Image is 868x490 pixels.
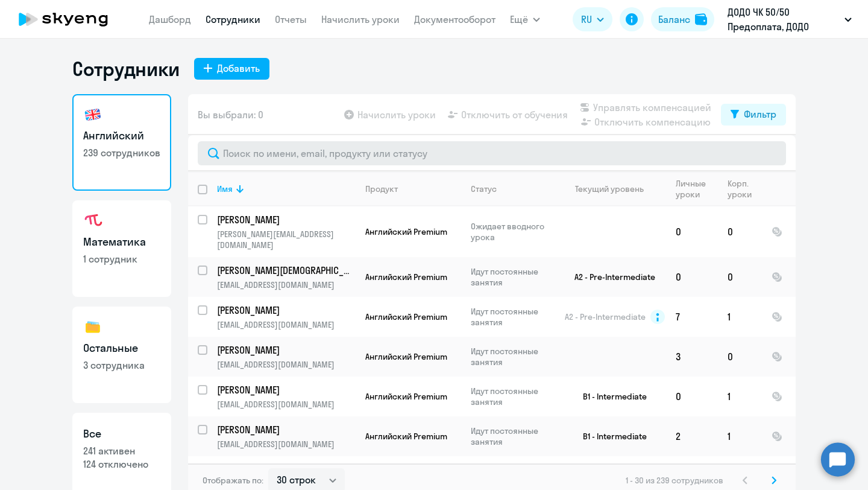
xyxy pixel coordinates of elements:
p: [PERSON_NAME] [217,304,353,317]
a: [PERSON_NAME] [217,304,355,317]
div: Текущий уровень [564,183,665,194]
a: Математика1 сотрудник [72,200,171,297]
p: 124 отключено [83,457,160,471]
h1: Сотрудники [72,57,180,81]
div: Статус [471,183,553,194]
p: [EMAIL_ADDRESS][DOMAIN_NAME] [217,439,355,450]
button: Ещё [510,7,540,31]
span: Английский Premium [365,351,447,362]
a: [PERSON_NAME] [217,213,355,226]
div: Корп. уроки [728,178,753,200]
td: 2 [666,416,718,456]
p: [EMAIL_ADDRESS][DOMAIN_NAME] [217,279,355,290]
span: Английский Premium [365,272,447,282]
span: Английский Premium [365,226,447,237]
span: RU [581,12,592,27]
div: Имя [217,183,355,194]
div: Продукт [365,183,461,194]
span: Английский Premium [365,391,447,402]
span: 1 - 30 из 239 сотрудников [626,475,723,486]
a: [PERSON_NAME] [217,423,355,436]
a: Начислить уроки [321,13,400,25]
img: balance [695,13,707,25]
div: Корп. уроки [728,178,761,200]
td: 0 [666,377,718,416]
p: Идут постоянные занятия [471,346,553,367]
p: [EMAIL_ADDRESS][DOMAIN_NAME] [217,399,355,410]
button: ДОДО ЧК 50/50 Предоплата, ДОДО ФРАНЧАЙЗИНГ, ООО [722,5,858,34]
div: Баланс [658,12,690,27]
p: [EMAIL_ADDRESS][DOMAIN_NAME] [217,359,355,370]
div: Личные уроки [676,178,717,200]
p: [PERSON_NAME][DEMOGRAPHIC_DATA] [217,264,353,277]
p: 241 активен [83,444,160,457]
div: Продукт [365,183,398,194]
h3: Английский [83,128,160,144]
button: Фильтр [721,104,786,126]
p: ДОДО ЧК 50/50 Предоплата, ДОДО ФРАНЧАЙЗИНГ, ООО [728,5,840,34]
a: Отчеты [275,13,307,25]
span: Английский Premium [365,311,447,322]
p: Идут постоянные занятия [471,306,553,328]
a: [PERSON_NAME] [217,383,355,396]
td: 0 [718,206,762,257]
div: Текущий уровень [575,183,644,194]
p: Идут постоянные занятия [471,425,553,447]
span: A2 - Pre-Intermediate [565,311,646,322]
a: [PERSON_NAME] [217,343,355,357]
div: Добавить [217,61,260,75]
div: Имя [217,183,233,194]
p: [EMAIL_ADDRESS][DOMAIN_NAME] [217,319,355,330]
td: 1 [718,297,762,337]
td: 7 [666,297,718,337]
p: [PERSON_NAME] [217,383,353,396]
h3: Все [83,426,160,442]
td: 0 [666,206,718,257]
a: Сотрудники [206,13,260,25]
button: Балансbalance [651,7,714,31]
p: [PERSON_NAME] [217,343,353,357]
td: 3 [666,337,718,377]
td: 0 [718,257,762,297]
a: Остальные3 сотрудника [72,307,171,403]
p: [PERSON_NAME][EMAIL_ADDRESS][DOMAIN_NAME] [217,229,355,250]
a: [PERSON_NAME][DEMOGRAPHIC_DATA] [217,264,355,277]
a: Документооборот [414,13,495,25]
img: math [83,211,102,231]
span: Вы выбрали: 0 [198,107,263,122]
td: 0 [666,257,718,297]
td: 1 [718,416,762,456]
p: [PERSON_NAME] [217,213,353,226]
h3: Остальные [83,340,160,356]
a: Английский239 сотрудников [72,94,171,191]
p: 239 сотрудников [83,146,160,159]
p: Идут постоянные занятия [471,386,553,407]
p: 3 сотрудника [83,358,160,372]
img: english [83,105,102,124]
button: Добавить [194,58,269,80]
td: A2 - Pre-Intermediate [554,257,666,297]
p: Идут постоянные занятия [471,266,553,288]
p: Ожидает вводного урока [471,221,553,243]
img: others [83,317,102,337]
span: Ещё [510,12,528,27]
input: Поиск по имени, email, продукту или статусу [198,141,786,165]
h3: Математика [83,234,160,250]
a: [PERSON_NAME] [217,463,355,476]
div: Фильтр [744,107,776,121]
td: 1 [718,377,762,416]
span: Отображать по: [203,475,263,486]
div: Личные уроки [676,178,709,200]
a: Дашборд [149,13,191,25]
button: RU [573,7,612,31]
td: 0 [718,337,762,377]
p: 1 сотрудник [83,252,160,266]
p: [PERSON_NAME] [217,423,353,436]
td: B1 - Intermediate [554,377,666,416]
div: Статус [471,183,497,194]
p: [PERSON_NAME] [217,463,353,476]
span: Английский Premium [365,431,447,442]
td: B1 - Intermediate [554,416,666,456]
